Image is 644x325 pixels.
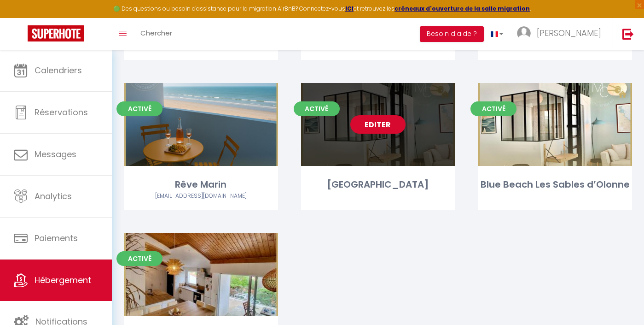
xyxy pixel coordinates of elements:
span: Chercher [140,28,172,38]
a: créneaux d'ouverture de la salle migration [395,5,530,12]
a: ICI [345,5,354,12]
img: Super Booking [28,25,84,41]
img: ... [517,26,531,40]
span: Activé [294,101,340,116]
div: Rêve Marin [124,177,278,192]
img: logout [622,28,634,40]
span: Activé [470,101,516,116]
button: Ouvrir le widget de chat LiveChat [7,4,35,31]
span: Activé [116,101,162,116]
iframe: Chat [605,284,637,318]
span: Calendriers [35,65,82,76]
a: ... [PERSON_NAME] [510,18,613,50]
a: Editer [350,115,406,134]
button: Besoin d'aide ? [420,26,484,42]
div: Airbnb [124,192,278,201]
div: [GEOGRAPHIC_DATA] [301,177,455,192]
a: Chercher [133,18,179,50]
span: [PERSON_NAME] [537,27,601,39]
div: Blue Beach Les Sables d’Olonne [478,177,632,192]
span: Hébergement [35,274,91,286]
span: Activé [116,251,162,266]
span: Messages [35,148,76,160]
span: Paiements [35,232,78,244]
span: Réservations [35,106,88,118]
span: Analytics [35,190,72,202]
